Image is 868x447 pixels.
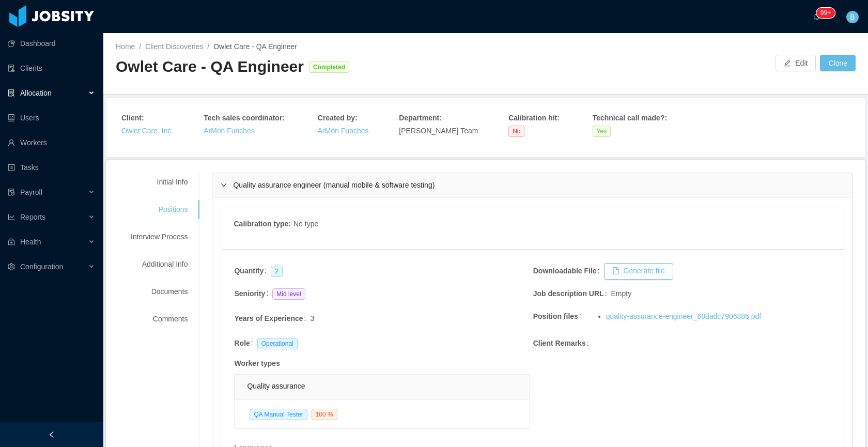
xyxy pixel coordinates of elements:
strong: Department : [399,114,441,122]
i: icon: line-chart [8,213,15,221]
strong: Client Remarks [533,339,586,347]
button: icon: editEdit [776,55,816,71]
a: Home [116,42,135,51]
a: icon: pie-chartDashboard [8,33,95,54]
strong: Client : [121,114,144,122]
span: QA Manual Tester [250,409,307,420]
div: Owlet Care - QA Engineer [116,56,304,78]
strong: Role [234,339,250,347]
span: Allocation [20,89,52,97]
span: [PERSON_NAME] Team [399,127,478,135]
strong: Position files [533,312,578,320]
strong: Years of Experience [234,314,303,322]
strong: Worker types [234,359,280,367]
div: Initial Info [118,173,200,192]
i: icon: bell [813,13,820,20]
i: icon: solution [8,89,15,97]
sup: 245 [816,8,835,18]
div: Interview Process [118,227,200,246]
a: icon: userWorkers [8,132,95,153]
div: Documents [118,282,200,301]
span: Completed [309,61,349,73]
a: Owlet Care, Inc. [121,127,173,135]
strong: Seniority [234,289,265,298]
i: icon: setting [8,263,15,270]
span: Configuration [20,263,63,271]
span: Owlet Care - QA Engineer [213,42,297,51]
span: Health [20,238,41,246]
span: No [508,126,524,137]
span: / [139,42,141,51]
strong: Calibration type : [234,220,290,228]
a: icon: robotUsers [8,107,95,128]
span: Yes [593,126,611,137]
a: quality-assurance-engineer_68dadc7906886.pdf [606,312,761,320]
div: Additional Info [118,255,200,274]
span: 3 [310,314,314,322]
div: icon: rightQuality assurance engineer (manual mobile & software testing) [212,173,853,197]
i: icon: right [221,182,227,188]
i: icon: medicine-box [8,238,15,245]
a: ArMon Funches [204,127,255,135]
strong: Technical call made? : [593,114,667,122]
span: B [850,11,855,23]
strong: Downloadable File [533,267,597,275]
span: Mid level [272,288,305,300]
div: Positions [118,200,200,219]
div: No type [293,219,318,232]
strong: Tech sales coordinator : [204,114,285,122]
button: Clone [820,55,856,71]
strong: Job description URL [533,289,604,298]
span: Reports [20,213,45,221]
div: Comments [118,310,200,329]
span: Empty [611,288,632,299]
span: / [207,42,209,51]
span: Payroll [20,188,42,196]
i: icon: file-protect [8,189,15,196]
a: Client Discoveries [145,42,203,51]
span: Quality assurance engineer (manual mobile & software testing) [233,181,435,189]
strong: Quantity [234,267,263,275]
div: Quality assurance [247,375,517,398]
span: 100 % [312,409,337,420]
a: ArMon Funches [318,127,369,135]
button: icon: fileGenerate file [604,263,673,280]
a: icon: auditClients [8,58,95,79]
a: icon: profileTasks [8,157,95,178]
strong: Calibration hit : [508,114,560,122]
span: Operational [257,338,298,349]
span: 2 [271,266,283,277]
strong: Created by : [318,114,358,122]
